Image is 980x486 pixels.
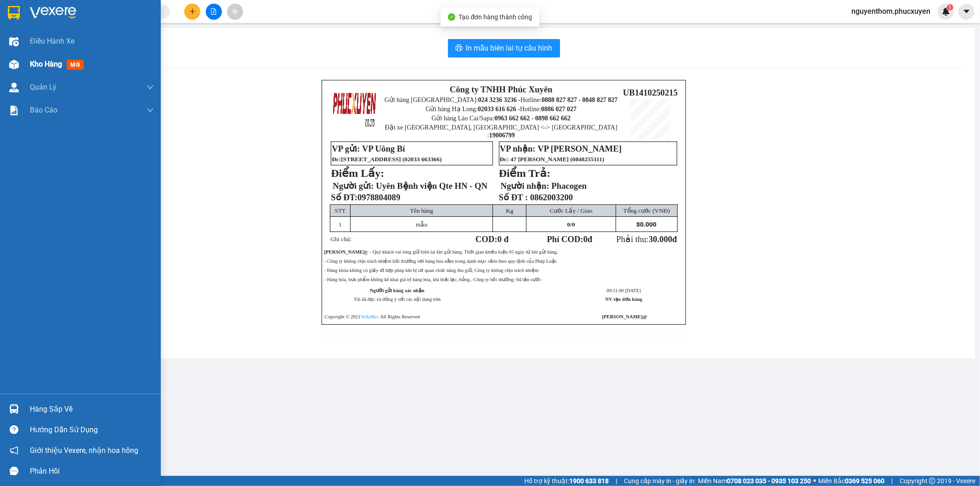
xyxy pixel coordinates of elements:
[541,106,577,113] strong: 0886 027 027
[538,144,622,153] span: VP [PERSON_NAME]
[569,477,609,485] strong: 1900 633 818
[30,81,57,93] span: Quản Lý
[9,83,19,92] img: warehouse-icon
[567,221,570,228] span: 0
[476,234,509,244] strong: COD:
[623,88,678,97] span: UB1410250215
[431,115,571,122] span: Gửi hàng Lào Cai/Sapa:
[501,181,549,191] strong: Người nhận:
[606,297,642,302] strong: NV tạo đơn hàng
[357,192,400,202] span: 0978804089
[549,207,592,214] span: Cước Lấy / Giao
[332,86,377,131] img: logo
[30,445,138,456] span: Giới thiệu Vexere, nhận hoa hồng
[324,277,542,282] span: - Hàng hóa, bưu phẩm không kê khai giá trị hàng hóa, khi thất lạc, hỏng.. Công ty bồi thường: 04 ...
[500,144,536,153] strong: VP nhận:
[30,104,57,116] span: Báo cáo
[489,132,515,139] strong: 19006799
[813,479,816,483] span: ⚪️
[818,476,884,486] span: Miền Bắc
[206,4,222,20] button: file-add
[339,156,341,163] span: :
[370,288,425,293] strong: Người gửi hàng xác nhận
[9,106,19,115] img: solution-icon
[333,181,374,191] span: Người gửi:
[498,234,509,244] span: 0 đ
[649,234,672,244] span: 30.000
[607,288,641,293] span: 09:11:00 [DATE]
[8,6,20,20] img: logo-vxr
[455,44,463,53] span: printer
[335,207,346,214] span: STT
[623,207,670,214] span: Tổng cước (VNĐ)
[10,425,18,434] span: question-circle
[624,476,696,486] span: Cung cấp máy in - giấy in:
[184,4,200,20] button: plus
[672,234,677,244] span: đ
[572,156,605,163] span: 0848255111)
[891,476,893,486] span: |
[494,115,571,122] strong: 0963 662 662 - 0898 662 662
[551,181,587,191] span: Phacogen
[478,106,520,113] strong: 02033 616 626 -
[332,156,442,163] span: Đc [STREET_ADDRESS] (
[30,464,154,478] div: Phản hồi
[942,7,950,16] img: icon-new-feature
[602,314,647,319] strong: [PERSON_NAME]@
[147,107,154,114] span: down
[844,6,938,17] span: nguyenthom.phucxuyen
[30,402,154,416] div: Hàng sắp về
[385,124,617,139] span: Đặt xe [GEOGRAPHIC_DATA], [GEOGRAPHIC_DATA] <-> [GEOGRAPHIC_DATA] :
[324,268,539,273] span: - Hàng khóa không có giấy tờ hợp pháp khi bị cơ quan chưc năng thu giữ, Công ty không chịu trách ...
[947,4,953,11] sup: 1
[948,4,952,11] span: 1
[547,234,592,244] strong: Phí COD: đ
[232,8,238,15] span: aim
[583,234,588,244] span: 0
[410,207,433,214] span: Tên hàng
[330,236,351,243] span: Ghi chú:
[636,221,657,228] span: 30.000
[210,8,217,15] span: file-add
[530,192,573,202] span: 0862003200
[404,156,442,163] span: 02033 663366)
[448,13,455,21] span: check-circle
[616,234,677,244] span: Phải thu:
[331,192,400,202] strong: Số ĐT:
[506,207,513,214] span: Kg
[567,221,575,228] span: /0
[9,60,19,69] img: warehouse-icon
[9,37,19,46] img: warehouse-icon
[365,249,367,254] strong: ý
[30,423,154,437] div: Hướng dẫn sử dụng
[499,192,528,202] strong: Số ĐT :
[698,476,811,486] span: Miền Nam
[958,4,974,20] button: caret-down
[324,249,558,254] span: : - Quý khách vui lòng giữ biên lai khi gửi hàng. Thời gian khiếu kiện 05 ngày từ khi gửi hàng.
[324,249,365,254] strong: [PERSON_NAME]
[963,7,971,16] span: caret-down
[524,476,609,486] span: Hỗ trợ kỹ thuật:
[362,144,405,153] span: VP Uông Bí
[324,259,558,264] span: - Công ty không chịu trách nhiệm bồi thường vơi hàng hóa nằm trong danh mục cấm theo quy định của...
[354,297,441,302] span: Tôi đã đọc và đồng ý với các nội dung trên
[30,35,74,47] span: Điều hành xe
[499,167,550,179] strong: Điểm Trả:
[189,8,196,15] span: plus
[416,221,427,228] span: mẫu
[147,84,154,91] span: down
[500,156,605,163] span: Đc: 47 [PERSON_NAME] (
[845,477,884,485] strong: 0369 525 060
[227,4,243,20] button: aim
[616,476,617,486] span: |
[9,404,19,414] img: warehouse-icon
[450,85,553,94] strong: Công ty TNHH Phúc Xuyên
[67,60,84,70] span: mới
[478,96,521,103] strong: 024 3236 3236 -
[929,478,935,484] span: copyright
[542,96,618,103] strong: 0888 827 827 - 0848 827 827
[459,13,532,21] span: Tạo đơn hàng thành công
[727,477,811,485] strong: 0708 023 035 - 0935 103 250
[385,96,618,103] span: Gửi hàng [GEOGRAPHIC_DATA]: Hotline:
[448,39,560,57] button: printerIn mẫu biên lai tự cấu hình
